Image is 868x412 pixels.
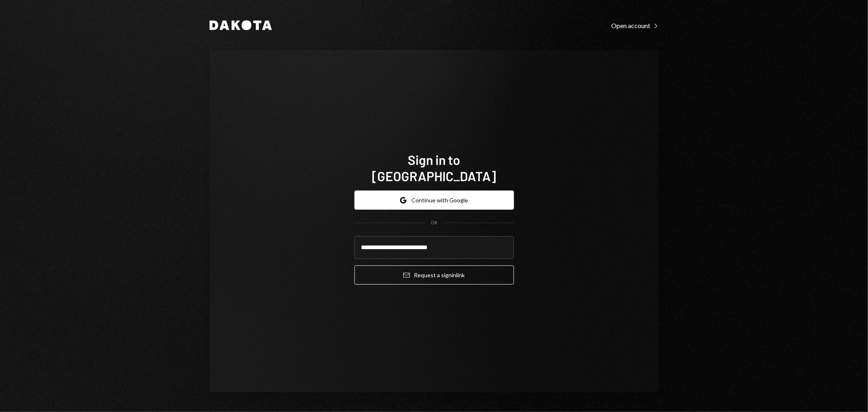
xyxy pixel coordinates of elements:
div: OR [431,219,437,226]
button: Continue with Google [354,191,514,210]
button: Request a signinlink [354,265,514,285]
div: Open account [612,22,659,30]
a: Open account [612,21,659,30]
h1: Sign in to [GEOGRAPHIC_DATA] [354,151,514,184]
